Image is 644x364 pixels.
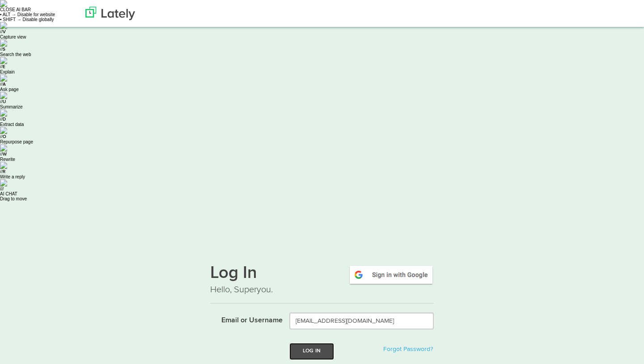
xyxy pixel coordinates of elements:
h1: Log In [210,264,434,283]
a: Forgot Password? [383,346,433,352]
input: Email or Username [289,312,434,329]
label: Email or Username [203,312,283,326]
img: google-signin.png [348,264,434,285]
p: Hello, Superyou. [210,283,434,296]
button: Log In [289,343,334,360]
